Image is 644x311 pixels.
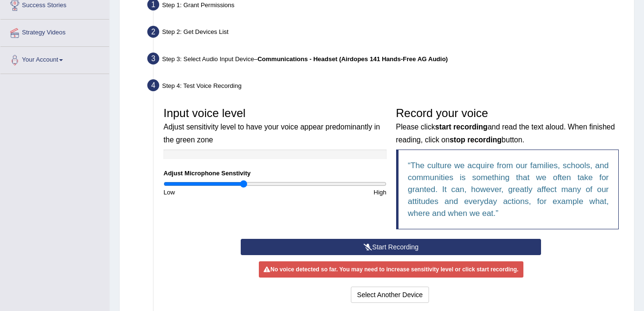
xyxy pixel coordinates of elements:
[408,161,609,218] q: The culture we acquire from our families, schools, and communities is something that we often tak...
[143,50,630,71] div: Step 3: Select Audio Input Device
[0,20,109,43] a: Strategy Videos
[396,107,619,145] h3: Record your voice
[143,76,630,97] div: Step 4: Test Voice Recording
[450,136,501,144] b: stop recording
[164,107,387,145] h3: Input voice level
[351,287,429,303] button: Select Another Device
[259,261,523,278] div: No voice detected so far. You may need to increase sensitivity level or click start recording.
[275,188,391,197] div: High
[241,239,541,255] button: Start Recording
[164,169,251,178] label: Adjust Microphone Senstivity
[164,123,380,143] small: Adjust sensitivity level to have your voice appear predominantly in the green zone
[143,23,630,44] div: Step 2: Get Devices List
[159,188,275,197] div: Low
[0,47,109,71] a: Your Account
[254,55,448,63] span: –
[257,55,448,63] b: Communications - Headset (Airdopes 141 Hands-Free AG Audio)
[435,123,488,131] b: start recording
[396,123,615,143] small: Please click and read the text aloud. When finished reading, click on button.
